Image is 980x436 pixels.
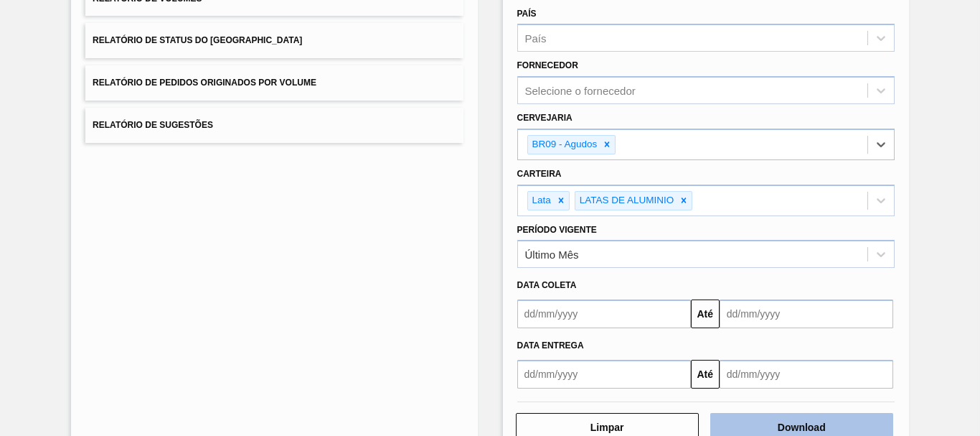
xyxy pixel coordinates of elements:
[93,78,316,88] span: Relatório de Pedidos Originados por Volume
[517,300,691,328] input: dd/mm/yyyy
[85,65,463,101] button: Relatório de Pedidos Originados por Volume
[525,85,636,97] div: Selecione o fornecedor
[93,120,213,130] span: Relatório de Sugestões
[525,32,547,45] div: País
[517,169,562,179] label: Carteira
[517,9,537,19] label: País
[528,136,600,154] div: BR09 - Agudos
[85,108,463,143] button: Relatório de Sugestões
[517,60,578,70] label: Fornecedor
[85,23,463,58] button: Relatório de Status do [GEOGRAPHIC_DATA]
[525,249,579,261] div: Último Mês
[517,113,573,123] label: Cervejaria
[720,360,893,389] input: dd/mm/yyyy
[517,340,584,351] span: Data entrega
[517,225,597,235] label: Período Vigente
[93,35,302,45] span: Relatório de Status do [GEOGRAPHIC_DATA]
[691,300,720,328] button: Até
[517,360,691,389] input: dd/mm/yyyy
[575,192,677,210] div: LATAS DE ALUMINIO
[720,300,893,328] input: dd/mm/yyyy
[691,360,720,389] button: Até
[517,280,577,290] span: Data coleta
[528,192,553,210] div: Lata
